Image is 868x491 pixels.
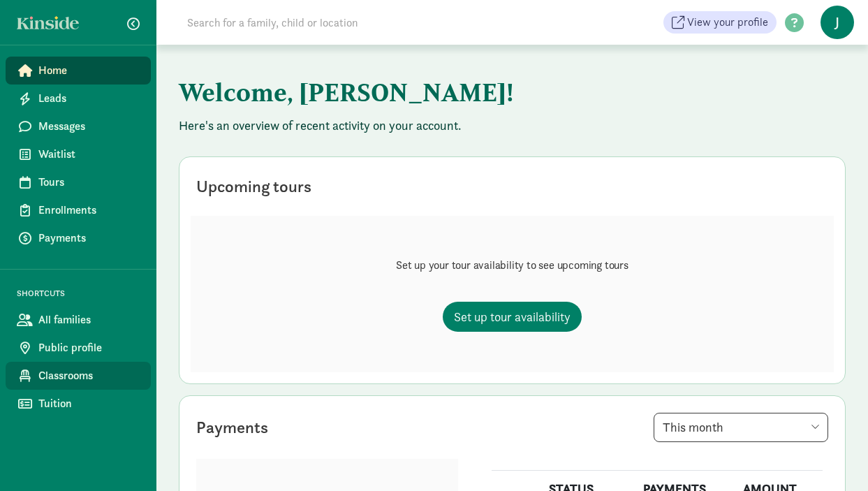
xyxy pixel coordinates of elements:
[38,118,140,135] span: Messages
[38,367,140,384] span: Classrooms
[6,57,151,85] a: Home
[38,395,140,412] span: Tuition
[6,196,151,224] a: Enrollments
[443,302,582,332] a: Set up tour availability
[663,11,777,34] a: View your profile
[821,6,854,39] span: J
[687,14,768,31] span: View your profile
[38,202,140,219] span: Enrollments
[6,362,151,390] a: Classrooms
[798,424,868,491] iframe: Chat Widget
[38,62,140,79] span: Home
[6,85,151,112] a: Leads
[38,90,140,107] span: Leads
[179,117,846,134] p: Here's an overview of recent activity on your account.
[38,230,140,247] span: Payments
[38,146,140,163] span: Waitlist
[179,67,846,117] h1: Welcome, [PERSON_NAME]!
[6,168,151,196] a: Tours
[6,390,151,418] a: Tuition
[396,257,628,274] p: Set up your tour availability to see upcoming tours
[6,306,151,334] a: All families
[196,174,311,199] div: Upcoming tours
[6,112,151,140] a: Messages
[454,307,571,326] span: Set up tour availability
[38,339,140,356] span: Public profile
[179,8,571,36] input: Search for a family, child or location
[196,415,268,440] div: Payments
[6,140,151,168] a: Waitlist
[38,174,140,191] span: Tours
[6,334,151,362] a: Public profile
[6,224,151,252] a: Payments
[38,312,140,328] span: All families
